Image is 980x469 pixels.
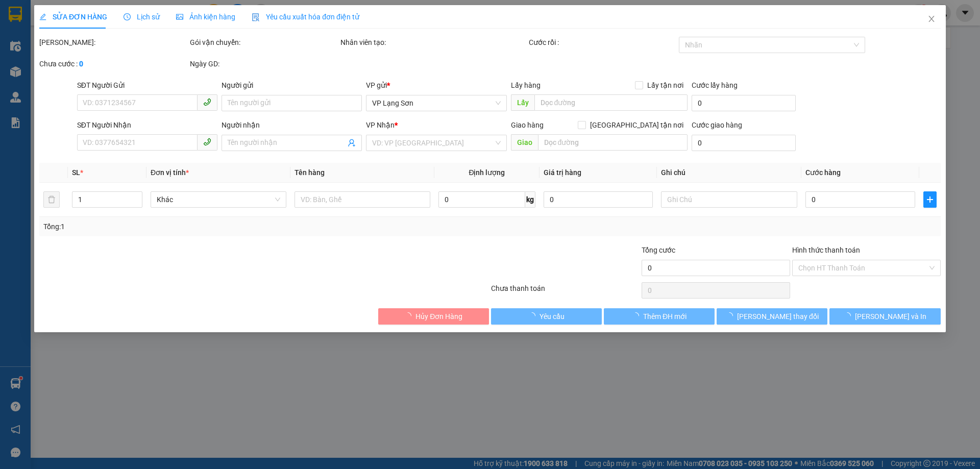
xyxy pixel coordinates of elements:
label: Cước giao hàng [692,121,742,129]
button: delete [43,191,60,208]
span: Giao [511,134,538,151]
span: kg [525,191,535,208]
span: Cước hàng [805,168,841,177]
span: Yêu cầu [540,311,565,322]
span: [GEOGRAPHIC_DATA] tận nơi [586,119,688,131]
span: [PERSON_NAME] và In [855,311,926,322]
span: Tên hàng [295,168,325,177]
label: Cước lấy hàng [692,81,738,89]
div: VP gửi [366,80,507,91]
button: Thêm ĐH mới [604,308,715,325]
span: Lấy hàng [511,81,541,89]
span: SL [72,168,80,177]
span: Hủy Đơn Hàng [415,311,462,322]
span: loading [528,312,540,319]
div: Ngày GD: [190,58,338,69]
button: Close [917,5,946,34]
input: Ghi Chú [661,191,797,208]
span: [PERSON_NAME] thay đổi [737,311,819,322]
span: loading [726,312,737,319]
span: Lấy [511,94,534,111]
span: user-add [348,139,356,147]
span: Lịch sử [124,13,160,21]
span: SỬA ĐƠN HÀNG [39,13,107,21]
span: clock-circle [124,13,131,20]
input: Cước giao hàng [692,135,796,151]
input: VD: Bàn, Ghế [295,191,430,208]
span: Định lượng [469,168,505,177]
th: Ghi chú [657,163,801,183]
span: plus [924,195,936,204]
span: Thêm ĐH mới [643,311,687,322]
div: Gói vận chuyển: [190,37,338,48]
input: Dọc đường [538,134,688,151]
span: Giao hàng [511,121,544,129]
input: Dọc đường [534,94,688,111]
button: [PERSON_NAME] thay đổi [717,308,827,325]
span: Khác [157,192,280,207]
label: Hình thức thanh toán [792,246,860,254]
span: Yêu cầu xuất hóa đơn điện tử [252,13,359,21]
button: plus [923,191,937,208]
b: 0 [79,60,83,68]
div: Người nhận [222,119,362,131]
button: Yêu cầu [491,308,602,325]
span: picture [176,13,183,20]
span: edit [39,13,46,20]
span: Tổng cước [642,246,675,254]
div: Nhân viên tạo: [340,37,527,48]
span: Lấy tận nơi [643,80,688,91]
span: phone [203,138,211,146]
img: icon [252,13,260,21]
span: loading [632,312,643,319]
span: VP Nhận [366,121,395,129]
div: Cước rồi : [529,37,677,48]
div: Chưa thanh toán [490,283,641,301]
button: [PERSON_NAME] và In [830,308,941,325]
div: SĐT Người Gửi [77,80,217,91]
div: Tổng: 1 [43,221,378,232]
div: [PERSON_NAME]: [39,37,188,48]
span: VP Lạng Sơn [373,95,501,111]
div: SĐT Người Nhận [77,119,217,131]
span: phone [203,98,211,106]
div: Người gửi [222,80,362,91]
div: Chưa cước : [39,58,188,69]
span: loading [844,312,855,319]
span: loading [404,312,415,319]
button: Hủy Đơn Hàng [378,308,489,325]
input: Cước lấy hàng [692,95,796,111]
span: Ảnh kiện hàng [176,13,235,21]
span: close [927,15,936,23]
span: Giá trị hàng [544,168,581,177]
span: Đơn vị tính [151,168,189,177]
